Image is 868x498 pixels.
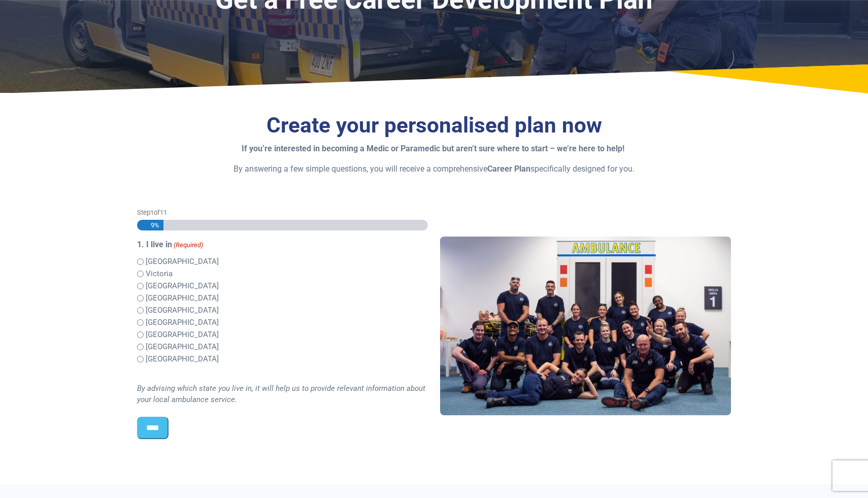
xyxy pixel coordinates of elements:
label: [GEOGRAPHIC_DATA] [146,317,219,328]
p: Step of [137,208,428,217]
label: [GEOGRAPHIC_DATA] [146,305,219,316]
span: 11 [160,209,167,216]
label: [GEOGRAPHIC_DATA] [146,256,219,268]
label: [GEOGRAPHIC_DATA] [146,341,219,353]
h3: Create your personalised plan now [137,113,731,139]
span: 1 [150,209,154,216]
strong: Career Plan [487,164,530,174]
label: [GEOGRAPHIC_DATA] [146,280,219,292]
label: Victoria [146,268,173,280]
span: (Required) [173,240,204,250]
span: 9% [146,220,159,230]
legend: 1. I live in [137,239,428,251]
p: By answering a few simple questions, you will receive a comprehensive specifically designed for you. [137,163,731,175]
label: [GEOGRAPHIC_DATA] [146,329,219,341]
strong: If you’re interested in becoming a Medic or Paramedic but aren’t sure where to start – we’re here... [242,144,624,153]
label: [GEOGRAPHIC_DATA] [146,353,219,365]
i: By advising which state you live in, it will help us to provide relevant information about your l... [137,384,425,405]
label: [GEOGRAPHIC_DATA] [146,292,219,304]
